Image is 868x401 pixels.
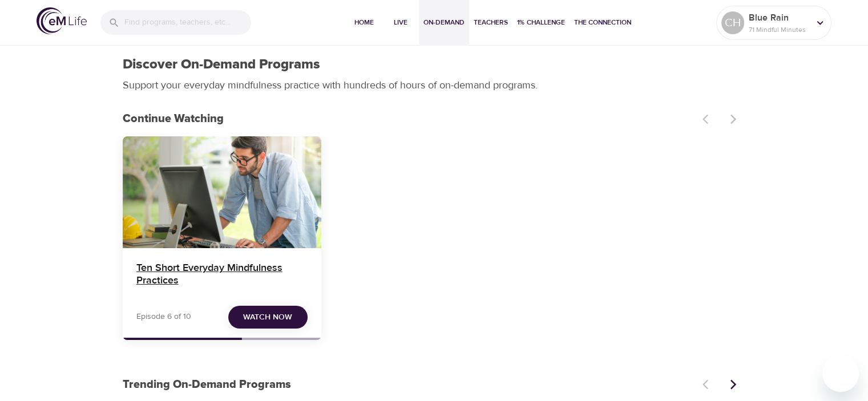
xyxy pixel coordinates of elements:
iframe: Button to launch messaging window [822,355,859,392]
div: CH [721,11,744,34]
h1: Discover On-Demand Programs [123,56,320,73]
p: Support your everyday mindfulness practice with hundreds of hours of on-demand programs. [123,78,551,93]
span: The Connection [574,17,631,29]
input: Find programs, teachers, etc... [124,10,251,35]
span: Teachers [474,17,508,29]
h3: Continue Watching [123,112,696,125]
img: logo [37,7,87,34]
span: 1% Challenge [517,17,565,29]
span: Home [350,17,378,29]
p: Trending On-Demand Programs [123,376,696,393]
span: Live [387,17,414,29]
p: Episode 6 of 10 [136,311,191,323]
button: Watch Now [228,306,308,329]
p: 71 Mindful Minutes [749,25,809,35]
button: Next items [721,372,746,397]
button: Ten Short Everyday Mindfulness Practices [123,136,321,248]
span: Watch Now [243,310,292,325]
p: Blue Rain [749,11,809,25]
span: On-Demand [423,17,465,29]
h4: Ten Short Everyday Mindfulness Practices [136,262,308,289]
